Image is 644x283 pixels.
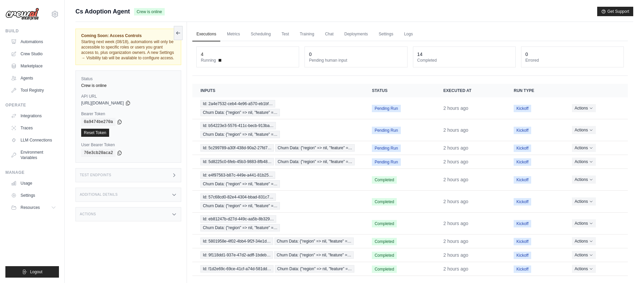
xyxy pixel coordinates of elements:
span: Id: 57c68cd0-82e4-4304-bbad-831c7… [200,193,276,201]
a: View execution details for Id [200,215,356,231]
button: Logout [5,266,59,278]
span: Kickoff [514,158,531,166]
span: Id: 9f118dd1-937e-47d2-adff-1bdeb… [200,251,273,259]
img: Logo [5,8,39,21]
div: Manage [5,170,59,175]
span: Kickoff [514,145,531,152]
span: Id: 5801958e-4f02-4bb4-9f2f-34e1d… [200,238,273,245]
span: Id: 5d8225c0-6feb-45b3-9883-8fb48… [200,158,274,165]
span: Kickoff [514,127,531,134]
div: 0 [309,51,312,58]
a: Executions [192,27,220,41]
button: Actions for execution [572,158,596,166]
button: Actions for execution [572,197,596,206]
a: Tool Registry [8,85,59,96]
span: Id: b54223e3-5576-411c-becb-913ba… [200,122,276,129]
div: Build [5,28,59,34]
span: Completed [372,238,397,245]
a: Deployments [340,27,372,41]
th: Status [364,84,435,97]
a: View execution details for Id [200,193,356,210]
a: View execution details for Id [200,100,356,116]
span: Churn Data: {"region" => nil, "feature" =… [200,109,280,116]
time: August 11, 2025 at 16:49 PDT [443,266,468,272]
time: August 11, 2025 at 16:50 PDT [443,239,468,244]
span: [URL][DOMAIN_NAME] [81,100,124,106]
h3: Actions [80,212,96,216]
time: August 11, 2025 at 16:51 PDT [443,105,468,111]
div: 0 [525,51,528,58]
a: Integrations [8,111,59,121]
span: Cs Adoption Agent [75,7,130,16]
a: Settings [375,27,397,41]
span: Id: 2a4e7532-ceb4-4e96-a570-eb1bf… [200,100,275,107]
span: Churn Data: {"region" => nil, "feature" =… [200,202,280,210]
th: Run Type [506,84,564,97]
div: 4 [201,51,203,58]
label: Bearer Token [81,111,175,117]
span: Churn Data: {"region" => nil, "feature" =… [275,144,355,152]
a: View execution details for Id [200,265,356,273]
span: Churn Data: {"region" => nil, "feature" =… [200,224,280,231]
a: Training [296,27,318,41]
span: Logout [30,269,42,275]
button: Actions for execution [572,237,596,245]
a: View execution details for Id [200,251,356,259]
a: Automations [8,36,59,47]
dt: Completed [417,58,511,63]
div: 14 [417,51,423,58]
div: Crew is online [81,83,175,88]
a: View execution details for Id [200,171,356,188]
span: Churn Data: {"region" => nil, "feature" =… [200,180,280,188]
span: Pending Run [372,158,400,166]
span: Id: 5c299789-a30f-438d-90a2-27fd7… [200,144,274,152]
button: Actions for execution [572,265,596,273]
button: Actions for execution [572,251,596,259]
a: Test [278,27,293,41]
button: Actions for execution [572,104,596,112]
h3: Test Endpoints [80,173,111,177]
button: Actions for execution [572,144,596,152]
span: Completed [372,220,397,227]
time: August 11, 2025 at 16:50 PDT [443,221,468,226]
a: Settings [8,190,59,201]
span: Pending Run [372,105,400,112]
time: August 11, 2025 at 16:51 PDT [443,127,468,133]
time: August 11, 2025 at 16:50 PDT [443,252,468,258]
a: Chat [321,27,337,41]
span: Kickoff [514,238,531,245]
span: Churn Data: {"region" => nil, "feature" =… [274,251,354,259]
span: Kickoff [514,265,531,273]
span: Kickoff [514,105,531,112]
span: Completed [372,252,397,259]
a: Crew Studio [8,49,59,59]
button: Actions for execution [572,176,596,184]
time: August 11, 2025 at 16:50 PDT [443,199,468,204]
iframe: Chat Widget [610,251,644,283]
a: Traces [8,123,59,133]
span: Starting next week (08/18), automations will only be accessible to specific roles or users you gr... [81,39,174,60]
a: Agents [8,73,59,84]
dt: Pending human input [309,58,403,63]
span: Pending Run [372,145,400,152]
time: August 11, 2025 at 16:50 PDT [443,177,468,182]
span: Id: e4f97563-b87c-449e-a441-81b25… [200,171,275,179]
span: Completed [372,176,397,184]
span: Completed [372,198,397,206]
span: Id: f1d2e69c-69ce-41cf-a74d-581dd… [200,265,273,273]
a: View execution details for Id [200,238,356,245]
a: Metrics [223,27,244,41]
a: Reset Token [81,129,109,137]
a: Environment Variables [8,147,59,163]
label: Status [81,76,175,82]
span: Churn Data: {"region" => nil, "feature" =… [275,158,355,165]
span: Completed [372,265,397,273]
span: Kickoff [514,220,531,227]
span: Crew is online [134,8,165,15]
span: Kickoff [514,176,531,184]
span: Kickoff [514,252,531,259]
label: User Bearer Token [81,142,175,148]
time: August 11, 2025 at 16:51 PDT [443,159,468,164]
a: Scheduling [247,27,275,41]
